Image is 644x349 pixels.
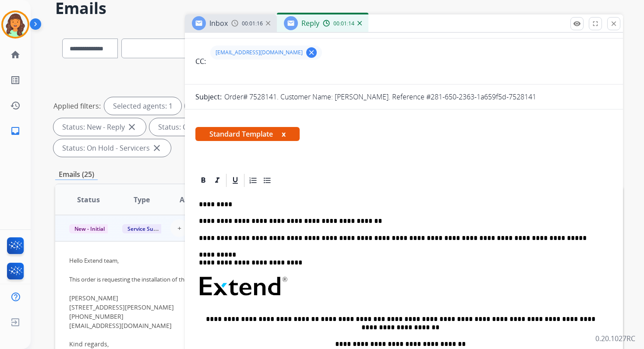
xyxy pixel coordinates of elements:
[197,174,210,187] div: Bold
[333,20,354,27] span: 00:01:14
[170,219,188,237] button: +
[149,118,263,136] div: Status: On-hold – Internal
[301,18,319,28] span: Reply
[10,75,21,85] mat-icon: list_alt
[573,20,581,28] mat-icon: remove_red_eye
[180,194,210,205] span: Assignee
[69,303,502,312] div: [STREET_ADDRESS][PERSON_NAME]
[55,169,98,180] p: Emails (25)
[10,49,21,60] mat-icon: home
[610,20,618,28] mat-icon: close
[211,174,224,187] div: Italic
[53,118,146,136] div: Status: New - Reply
[69,312,502,321] div: [PHONE_NUMBER]
[69,321,172,330] a: [EMAIL_ADDRESS][DOMAIN_NAME]
[247,174,260,187] div: Ordered List
[209,18,228,28] span: Inbox
[229,174,242,187] div: Underline
[10,126,21,136] mat-icon: inbox
[77,194,100,205] span: Status
[134,194,150,205] span: Type
[308,49,315,56] mat-icon: clear
[152,143,162,153] mat-icon: close
[122,224,172,233] span: Service Support
[195,56,206,67] p: CC:
[69,224,110,233] span: New - Initial
[216,49,303,56] span: [EMAIL_ADDRESS][DOMAIN_NAME]
[10,100,21,111] mat-icon: history
[53,101,101,111] p: Applied filters:
[591,20,599,28] mat-icon: fullscreen
[282,129,286,139] button: x
[195,92,222,102] p: Subject:
[224,92,536,102] p: Order# 7528141. Customer Name: [PERSON_NAME]. Reference #281-650-2363-1a659f5d-7528141
[69,275,360,283] span: This order is requesting the installation of the front and rear rollers. Are the parts onsite or ...
[595,333,635,344] p: 0.20.1027RC
[177,223,181,233] span: +
[127,122,137,132] mat-icon: close
[53,139,171,157] div: Status: On Hold - Servicers
[104,97,181,115] div: Selected agents: 1
[69,293,502,303] div: [PERSON_NAME]
[242,20,263,27] span: 00:01:16
[261,174,274,187] div: Bullet List
[69,339,502,349] div: Kind regards,
[195,127,300,141] span: Standard Template
[3,12,28,37] img: avatar
[69,257,119,264] span: Hello Extend team,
